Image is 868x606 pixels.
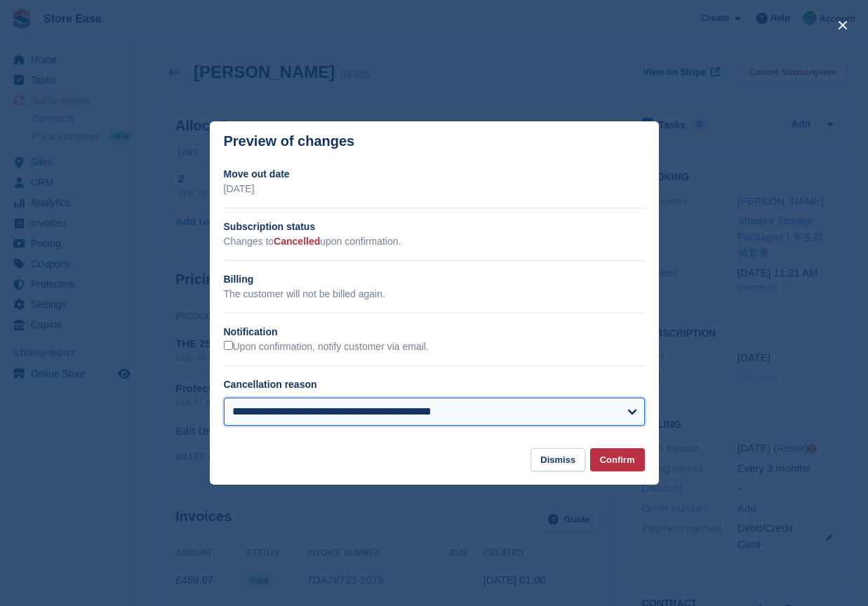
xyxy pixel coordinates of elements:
h2: Notification [224,325,645,339]
label: Upon confirmation, notify customer via email. [224,341,429,353]
p: Changes to upon confirmation. [224,234,645,249]
span: Cancelled [274,236,320,247]
label: Cancellation reason [224,379,317,390]
button: close [832,14,854,36]
h2: Subscription status [224,220,645,234]
p: Preview of changes [224,133,355,149]
h2: Move out date [224,167,645,182]
button: Confirm [590,448,645,471]
p: The customer will not be billed again. [224,287,645,302]
input: Upon confirmation, notify customer via email. [224,341,233,350]
p: [DATE] [224,182,645,196]
button: Dismiss [530,448,585,471]
h2: Billing [224,272,645,287]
